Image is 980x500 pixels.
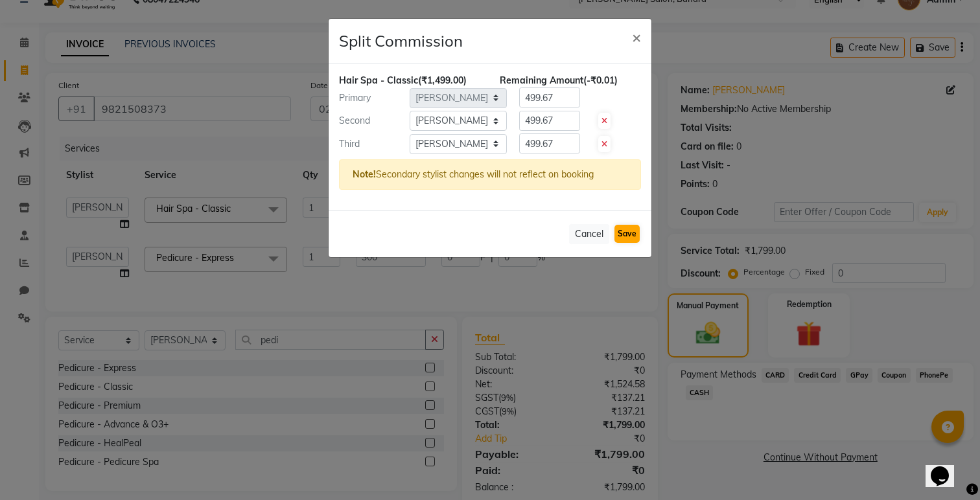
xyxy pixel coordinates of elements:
[583,74,618,86] span: (-₹0.01)
[614,225,640,243] button: Save
[339,74,418,86] span: Hair Spa - Classic
[569,224,609,244] button: Cancel
[353,168,376,180] strong: Note!
[329,114,410,128] div: Second
[500,74,583,86] span: Remaining Amount
[622,19,651,55] button: Close
[418,74,467,86] span: (₹1,499.00)
[339,159,641,190] div: Secondary stylist changes will not reflect on booking
[329,137,410,151] div: Third
[339,29,463,52] h4: Split Commission
[329,91,410,105] div: Primary
[632,27,641,47] span: ×
[926,448,967,487] iframe: chat widget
